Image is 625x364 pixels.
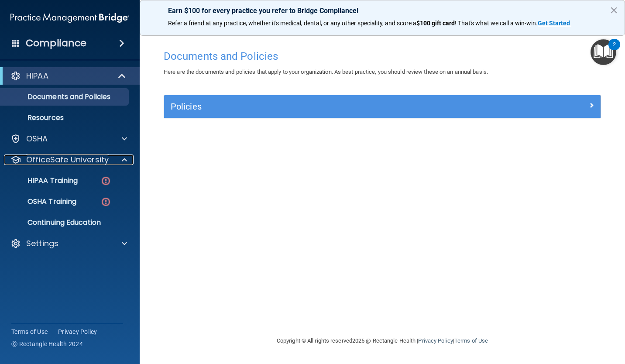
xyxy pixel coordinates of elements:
[455,20,538,27] span: ! That's what we call a win-win.
[416,20,455,27] strong: $100 gift card
[610,3,618,17] button: Close
[6,113,125,122] p: Resources
[26,71,48,81] p: HIPAA
[171,102,485,111] h5: Policies
[164,51,601,62] h4: Documents and Policies
[11,327,48,336] a: Terms of Use
[11,340,83,348] span: Ⓒ Rectangle Health 2024
[538,20,570,27] strong: Get Started
[26,134,48,144] p: OSHA
[26,155,109,165] p: OfficeSafe University
[168,20,416,27] span: Refer a friend at any practice, whether it's medical, dental, or any other speciality, and score a
[10,238,127,249] a: Settings
[613,45,616,56] div: 2
[10,134,127,144] a: OSHA
[10,155,127,165] a: OfficeSafe University
[591,39,616,65] button: Open Resource Center, 2 new notifications
[100,196,111,207] img: danger-circle.6113f641.png
[100,175,111,186] img: danger-circle.6113f641.png
[223,327,542,355] div: Copyright © All rights reserved 2025 @ Rectangle Health | |
[6,197,76,206] p: OSHA Training
[6,218,125,227] p: Continuing Education
[26,238,58,249] p: Settings
[26,37,86,49] h4: Compliance
[171,100,594,113] a: Policies
[168,7,597,15] p: Earn $100 for every practice you refer to Bridge Compliance!
[10,71,127,81] a: HIPAA
[10,9,129,27] img: PMB logo
[6,93,125,101] p: Documents and Policies
[454,337,488,344] a: Terms of Use
[538,20,571,27] a: Get Started
[6,176,78,185] p: HIPAA Training
[418,337,453,344] a: Privacy Policy
[58,327,97,336] a: Privacy Policy
[164,69,488,75] span: Here are the documents and policies that apply to your organization. As best practice, you should...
